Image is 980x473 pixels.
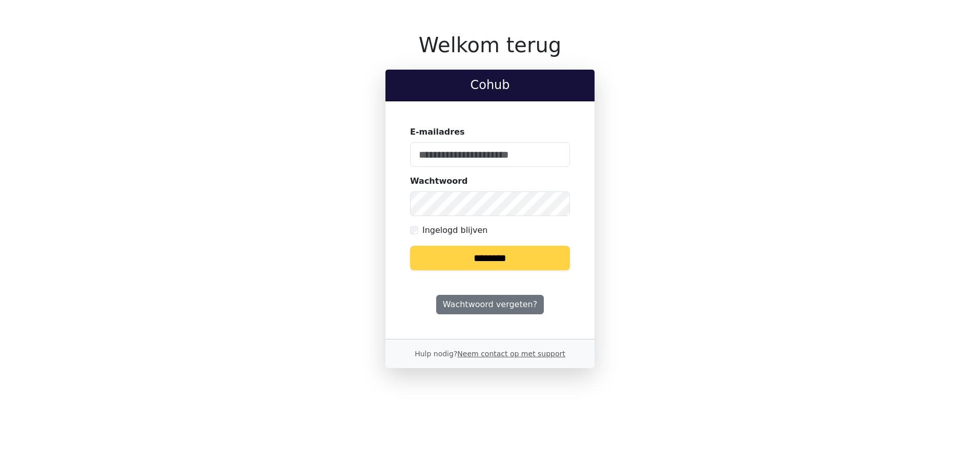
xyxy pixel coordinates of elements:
h2: Cohub [394,78,586,93]
h1: Welkom terug [385,33,595,57]
label: Wachtwoord [410,175,468,187]
small: Hulp nodig? [415,350,565,358]
label: Ingelogd blijven [422,224,487,236]
label: E-mailadres [410,126,465,138]
a: Neem contact op met support [457,350,565,358]
a: Wachtwoord vergeten? [436,295,544,314]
